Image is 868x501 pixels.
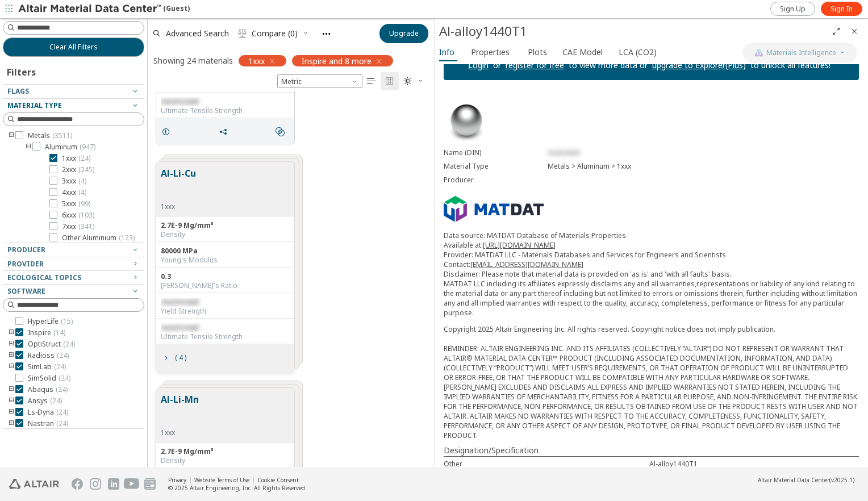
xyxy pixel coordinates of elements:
[50,396,62,406] span: ( 24 )
[7,245,45,254] span: Producer
[161,332,290,341] div: Ultimate Tensile Strength
[403,77,412,86] i: 
[59,373,70,383] span: ( 24 )
[444,196,544,222] img: Logo - Provider
[831,5,853,14] span: Sign In
[758,476,854,484] div: (v2025.1)
[78,153,90,163] span: ( 24 )
[252,30,298,37] span: Compare (0)
[161,247,290,256] div: 80000 MPa
[270,120,294,143] button: Similar search
[276,127,285,136] i: 
[7,385,15,394] i: toogle group
[78,176,86,186] span: ( 4 )
[302,56,372,66] span: Inspire and 8 more
[18,3,163,15] img: Altair Material Data Center
[257,476,299,484] a: Cookie Consent
[444,231,859,318] p: Data source: MATDAT Database of Materials Properties Available at: Provider: MATDAT LLC - Materia...
[444,162,548,171] div: Material Type
[49,43,98,52] span: Clear All Filters
[439,43,454,61] span: Info
[471,43,510,61] span: Properties
[28,340,75,349] span: OptiStruct
[821,2,862,16] a: Sign In
[62,177,86,186] span: 3xxx
[153,55,233,66] div: Showing 24 materials
[548,162,859,171] div: Metals > Aluminum > 1xxx
[3,243,144,257] button: Producer
[161,456,290,465] div: Density
[161,281,290,290] div: [PERSON_NAME]'s Ratio
[649,459,855,469] div: Al-alloy1440T1
[444,176,548,185] div: Producer
[78,187,86,197] span: ( 4 )
[3,285,144,298] button: Software
[78,165,94,174] span: ( 245 )
[56,419,68,428] span: ( 24 )
[28,419,68,428] span: Nastran
[7,419,15,428] i: toogle group
[780,5,806,14] span: Sign Up
[528,43,547,61] span: Plots
[161,393,199,428] button: Al-Li-Mn
[9,479,59,489] img: Altair Engineering
[766,48,836,57] span: Materials Intelligence
[652,60,746,70] a: upgrade to Explorer(Plus)
[28,408,68,417] span: Ls-Dyna
[28,396,62,406] span: Ansys
[277,74,362,88] span: Metric
[194,476,249,484] a: Website Terms of Use
[161,297,198,307] span: restricted
[28,131,72,140] span: Metals
[362,72,381,90] button: Table View
[56,385,68,394] span: ( 24 )
[562,43,603,61] span: CAE Model
[56,407,68,417] span: ( 24 )
[161,428,199,437] div: 1xxx
[161,106,290,115] div: Ultimate Tensile Strength
[754,48,763,57] img: AI Copilot
[28,351,69,360] span: Radioss
[7,408,15,417] i: toogle group
[161,256,290,265] div: Young's Modulus
[7,86,29,96] span: Flags
[248,56,265,66] span: 1xxx
[62,188,86,197] span: 4xxx
[845,22,863,40] button: Close
[3,257,144,271] button: Provider
[743,43,857,62] button: AI CopilotMaterials Intelligence
[7,259,44,269] span: Provider
[57,350,69,360] span: ( 24 )
[214,120,237,143] button: Share
[54,362,66,371] span: ( 24 )
[7,273,81,282] span: Ecological Topics
[62,165,94,174] span: 2xxx
[7,131,15,140] i: toogle group
[78,199,90,208] span: ( 99 )
[444,459,649,469] div: Other
[28,328,65,337] span: Inspire
[28,385,68,394] span: Abaqus
[277,74,362,88] div: Unit System
[62,154,90,163] span: 1xxx
[156,120,180,143] button: Details
[7,340,15,349] i: toogle group
[80,142,95,152] span: ( 947 )
[483,240,556,250] a: [URL][DOMAIN_NAME]
[770,2,815,16] a: Sign Up
[7,328,15,337] i: toogle group
[399,72,428,90] button: Theme
[444,98,489,144] img: Material Type Image
[389,29,419,38] span: Upgrade
[161,272,290,281] div: 0.3
[489,60,506,71] p: or
[24,143,32,152] i: toogle group
[161,97,198,106] span: restricted
[379,24,428,43] button: Upgrade
[444,324,859,440] div: Copyright 2025 Altair Engineering Inc. All rights reserved. Copyright notice does not imply publi...
[53,328,65,337] span: ( 14 )
[470,260,583,269] a: [EMAIL_ADDRESS][DOMAIN_NAME]
[156,346,191,369] button: ( 4 )
[45,143,95,152] span: Aluminum
[119,233,135,243] span: ( 123 )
